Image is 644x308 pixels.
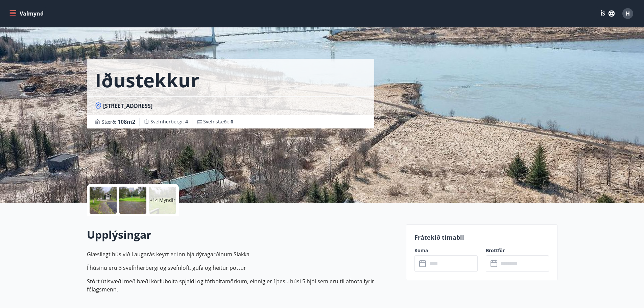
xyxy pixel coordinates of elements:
button: H [620,5,636,22]
p: Glæsilegt hús við Laugarás keyrt er inn hjá dýragarðinum Slakka [87,250,398,258]
span: 108 m2 [118,118,135,125]
h2: Upplýsingar [87,227,398,242]
p: Í húsinu eru 3 svefnherbergi og svefnloft, gufa og heitur pottur [87,264,398,272]
span: Stærð : [102,118,135,126]
h1: Iðustekkur [95,67,199,93]
span: [STREET_ADDRESS] [103,102,152,110]
label: Koma [414,247,478,254]
span: 6 [231,118,233,125]
p: Stórt útisvæði með bæði körfubolta spjaldi og fótboltamörkum, einnig er í þesu húsi 5 hjól sem er... [87,277,398,293]
span: Svefnstæði : [203,118,233,125]
button: menu [8,7,46,20]
p: Frátekið tímabil [414,233,549,242]
span: Svefnherbergi : [150,118,188,125]
button: ÍS [597,7,618,20]
p: +14 Myndir [150,197,175,204]
span: H [626,10,630,17]
span: 4 [185,118,188,125]
label: Brottför [486,247,549,254]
